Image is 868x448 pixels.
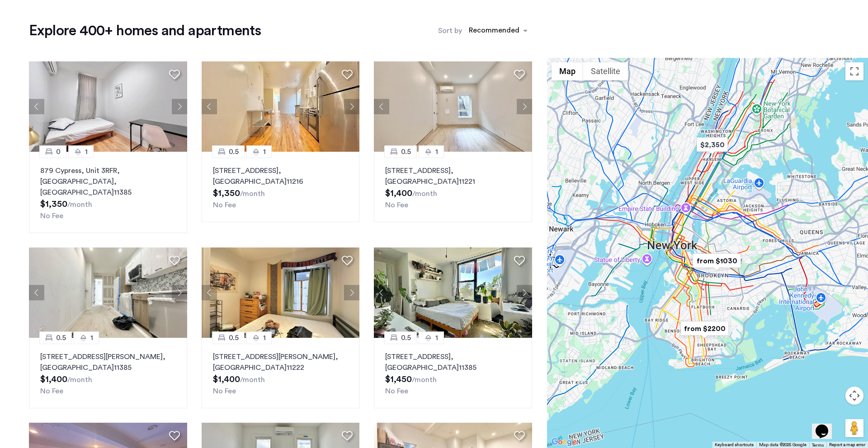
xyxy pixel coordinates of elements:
[263,146,266,157] span: 1
[213,375,240,384] span: $1,400
[213,189,240,198] span: $1,350
[240,190,265,197] sub: /month
[213,351,349,373] p: [STREET_ADDRESS][PERSON_NAME] 11222
[435,332,438,343] span: 1
[374,61,532,152] img: 2012_638562383789175120.jpeg
[29,99,44,114] button: Previous apartment
[812,412,841,439] iframe: chat widget
[689,251,745,271] div: from $1030
[29,152,187,233] a: 01879 Cypress, Unit 3RFR, [GEOGRAPHIC_DATA], [GEOGRAPHIC_DATA]11385No Fee
[715,442,754,448] button: Keyboard shortcuts
[40,212,63,219] span: No Fee
[56,332,66,343] span: 0.5
[202,61,360,152] img: 2016_638592645481721690.jpeg
[438,25,462,36] label: Sort by
[229,146,239,157] span: 0.5
[374,99,389,114] button: Previous apartment
[467,25,519,38] div: Recommended
[759,443,807,447] span: Map data ©2025 Google
[213,387,236,395] span: No Fee
[401,332,411,343] span: 0.5
[29,285,44,300] button: Previous apartment
[202,247,360,338] img: dc6efc1f-24ba-4395-9182-45437e21be9a_638835442774737550.jpeg
[40,200,67,209] span: $1,350
[845,387,863,405] button: Map camera controls
[213,165,349,187] p: [STREET_ADDRESS] 11216
[374,338,532,408] a: 0.51[STREET_ADDRESS], [GEOGRAPHIC_DATA]11385No Fee
[344,285,359,300] button: Next apartment
[845,419,863,437] button: Drag Pegman onto the map to open Street View
[202,285,217,300] button: Previous apartment
[344,99,359,114] button: Next apartment
[401,146,411,157] span: 0.5
[202,99,217,114] button: Previous apartment
[202,338,360,408] a: 0.51[STREET_ADDRESS][PERSON_NAME], [GEOGRAPHIC_DATA]11222No Fee
[29,338,187,408] a: 0.51[STREET_ADDRESS][PERSON_NAME], [GEOGRAPHIC_DATA]11385No Fee
[213,201,236,209] span: No Fee
[67,201,92,208] sub: /month
[385,351,521,373] p: [STREET_ADDRESS] 11385
[374,247,532,338] img: dc6efc1f-24ba-4395-9182-45437e21be9a_638766076627642232.png
[90,332,93,343] span: 1
[412,376,437,383] sub: /month
[263,332,266,343] span: 1
[412,190,437,197] sub: /month
[29,247,187,338] img: dc6efc1f-24ba-4395-9182-45437e21be9a_638900997112305587.jpeg
[40,375,67,384] span: $1,400
[812,442,824,448] a: Terms (opens in new tab)
[385,387,408,395] span: No Fee
[517,99,532,114] button: Next apartment
[385,375,412,384] span: $1,450
[374,152,532,222] a: 0.51[STREET_ADDRESS], [GEOGRAPHIC_DATA]11221No Fee
[583,62,628,80] button: Show satellite imagery
[29,61,187,152] img: 2016_638551841823151935.jpeg
[240,376,265,383] sub: /month
[385,189,412,198] span: $1,400
[385,201,408,209] span: No Fee
[549,436,579,448] img: Google
[464,23,532,39] ng-select: sort-apartment
[517,285,532,300] button: Next apartment
[552,62,583,80] button: Show street map
[172,285,187,300] button: Next apartment
[40,165,176,198] p: 879 Cypress, Unit 3RFR, [GEOGRAPHIC_DATA] 11385
[385,165,521,187] p: [STREET_ADDRESS] 11221
[56,146,61,157] span: 0
[40,351,176,373] p: [STREET_ADDRESS][PERSON_NAME] 11385
[40,387,63,395] span: No Fee
[85,146,88,157] span: 1
[67,376,92,383] sub: /month
[172,99,187,114] button: Next apartment
[829,442,865,448] a: Report a map error
[435,146,438,157] span: 1
[29,22,261,40] h1: Explore 400+ homes and apartments
[202,152,360,222] a: 0.51[STREET_ADDRESS], [GEOGRAPHIC_DATA]11216No Fee
[677,318,732,339] div: from $2200
[549,436,579,448] a: Open this area in Google Maps (opens a new window)
[229,332,239,343] span: 0.5
[693,135,731,155] div: $2,350
[845,62,863,80] button: Toggle fullscreen view
[374,285,389,300] button: Previous apartment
